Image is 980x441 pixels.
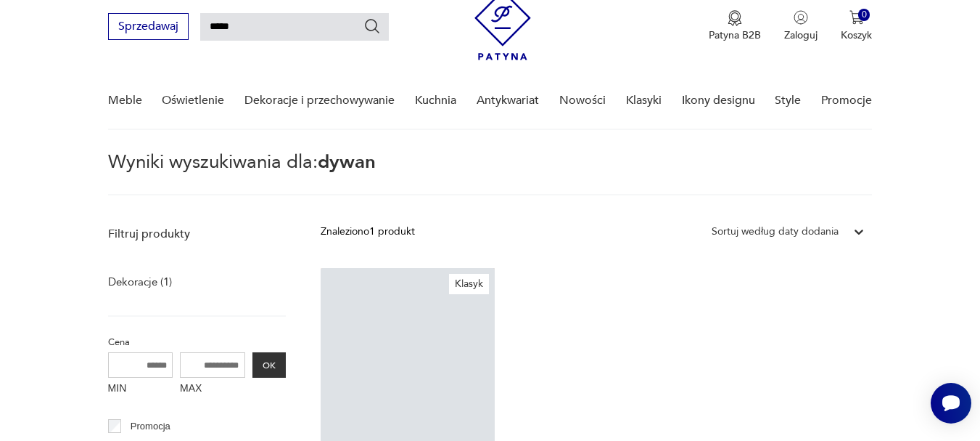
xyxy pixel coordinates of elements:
p: Patyna B2B [709,28,761,42]
img: Ikona medalu [728,10,742,26]
a: Style [775,73,801,129]
label: MAX [180,378,245,401]
iframe: Smartsupp widget button [931,383,971,424]
button: Zaloguj [784,10,818,42]
button: Szukaj [363,17,381,35]
a: Meble [108,73,142,129]
p: Wyniki wyszukiwania dla: [108,153,873,195]
p: Zaloguj [784,28,818,42]
a: Dekoracje (1) [108,272,172,292]
div: Znaleziono 1 produkt [321,224,415,240]
a: Sprzedawaj [108,23,189,33]
button: Sprzedawaj [108,13,189,40]
button: 0Koszyk [841,10,872,42]
a: Dekoracje i przechowywanie [244,73,395,129]
p: Cena [108,334,286,350]
button: Patyna B2B [709,10,761,42]
a: Kuchnia [415,73,456,129]
label: MIN [108,378,173,401]
a: Promocje [821,73,872,129]
img: Ikonka użytkownika [794,10,808,25]
span: dywan [318,149,376,175]
a: Ikony designu [682,73,755,129]
a: Antykwariat [477,73,539,129]
a: Nowości [559,73,606,129]
div: Sortuj według daty dodania [712,224,839,240]
a: Ikona medaluPatyna B2B [709,10,761,42]
a: Oświetlenie [162,73,224,129]
p: Filtruj produkty [108,226,286,242]
div: 0 [858,9,870,21]
button: OK [252,352,286,378]
p: Koszyk [841,28,872,42]
p: Promocja [131,418,170,434]
img: Ikona koszyka [849,10,864,25]
a: Klasyki [626,73,662,129]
